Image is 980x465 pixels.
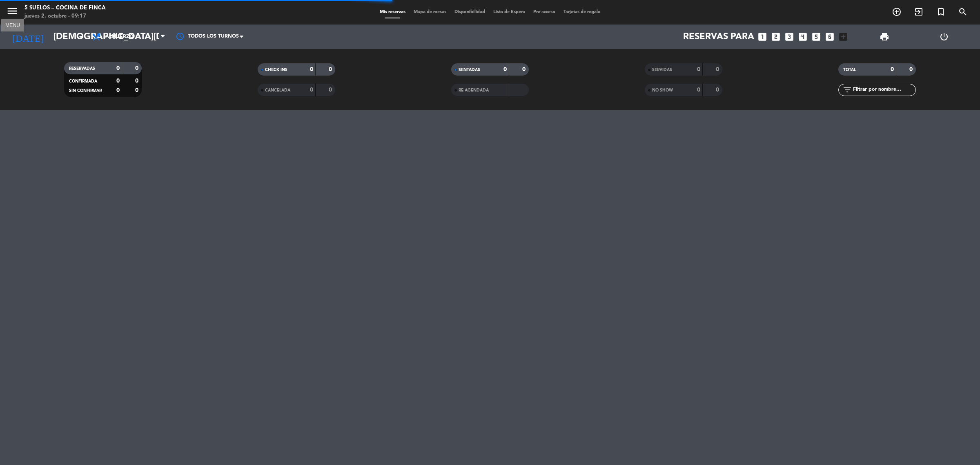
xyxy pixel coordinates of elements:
[811,31,822,42] i: looks_5
[69,79,97,83] span: CONFIRMADA
[329,67,334,72] strong: 0
[6,28,49,46] i: [DATE]
[24,12,106,20] div: jueves 2. octubre - 09:17
[716,67,721,72] strong: 0
[824,31,835,42] i: looks_6
[69,89,102,93] span: SIN CONFIRMAR
[797,31,808,42] i: looks_4
[116,65,120,71] strong: 0
[310,87,313,93] strong: 0
[489,10,529,14] span: Lista de Espera
[892,7,902,17] i: add_circle_outline
[6,5,18,20] button: menu
[135,87,140,93] strong: 0
[135,65,140,71] strong: 0
[838,31,849,42] i: add_box
[958,7,968,17] i: search
[559,10,605,14] span: Tarjetas de regalo
[843,68,856,72] span: TOTAL
[652,68,672,72] span: SERVIDAS
[914,7,924,17] i: exit_to_app
[265,68,287,72] span: CHECK INS
[880,32,889,42] span: print
[529,10,559,14] span: Pre-acceso
[6,5,18,17] i: menu
[522,67,527,72] strong: 0
[116,78,120,84] strong: 0
[116,87,120,93] strong: 0
[757,31,768,42] i: looks_one
[1,21,24,29] div: MENU
[105,34,134,40] span: Almuerzo
[784,31,795,42] i: looks_3
[716,87,721,93] strong: 0
[410,10,450,14] span: Mapa de mesas
[265,88,290,92] span: CANCELADA
[842,85,852,95] i: filter_list
[652,88,673,92] span: NO SHOW
[450,10,489,14] span: Disponibilidad
[852,85,915,94] input: Filtrar por nombre...
[683,32,754,42] span: Reservas para
[376,10,410,14] span: Mis reservas
[459,68,480,72] span: SENTADAS
[24,4,106,12] div: 5 SUELOS – COCINA DE FINCA
[697,67,700,72] strong: 0
[135,78,140,84] strong: 0
[329,87,334,93] strong: 0
[936,7,946,17] i: turned_in_not
[459,88,489,92] span: RE AGENDADA
[914,25,974,49] div: LOG OUT
[697,87,700,93] strong: 0
[503,67,507,72] strong: 0
[69,67,95,71] span: RESERVADAS
[909,67,914,72] strong: 0
[310,67,313,72] strong: 0
[939,32,949,42] i: power_settings_new
[771,31,781,42] i: looks_two
[76,32,86,42] i: arrow_drop_down
[891,67,894,72] strong: 0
